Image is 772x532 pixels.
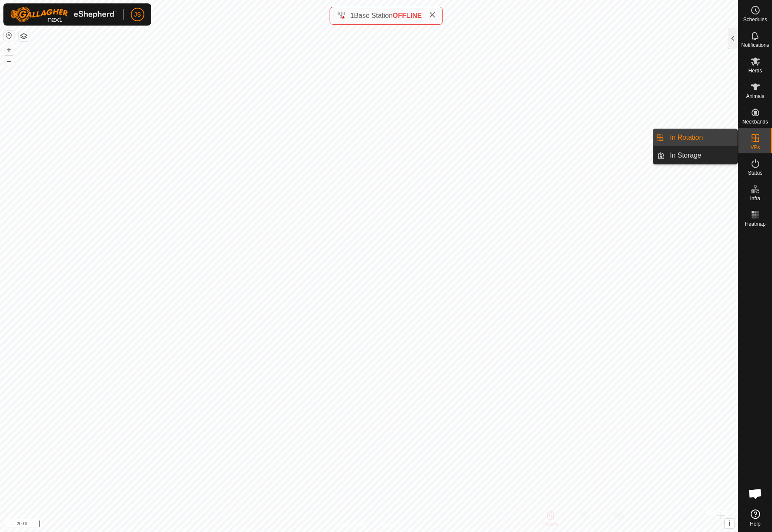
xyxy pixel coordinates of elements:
[750,145,760,150] span: VPs
[377,521,402,529] a: Contact Us
[134,10,141,19] span: JS
[750,196,760,201] span: Infra
[746,94,764,99] span: Animals
[738,506,772,530] a: Help
[670,150,701,161] span: In Storage
[750,521,761,526] span: Help
[748,68,762,73] span: Herds
[742,119,768,124] span: Neckbands
[393,12,422,19] span: OFFLINE
[335,521,367,529] a: Privacy Policy
[743,481,768,506] a: Open chat
[729,520,730,527] span: i
[665,129,738,146] a: In Rotation
[665,147,738,164] a: In Storage
[4,45,14,55] button: +
[653,147,738,164] li: In Storage
[4,56,14,66] button: –
[350,12,354,19] span: 1
[354,12,393,19] span: Base Station
[741,43,769,48] span: Notifications
[743,17,767,22] span: Schedules
[745,221,766,227] span: Heatmap
[10,7,117,22] img: Gallagher Logo
[19,31,29,41] button: Map Layers
[725,519,734,528] button: i
[748,170,762,175] span: Status
[653,129,738,146] li: In Rotation
[670,132,703,143] span: In Rotation
[4,31,14,41] button: Reset Map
